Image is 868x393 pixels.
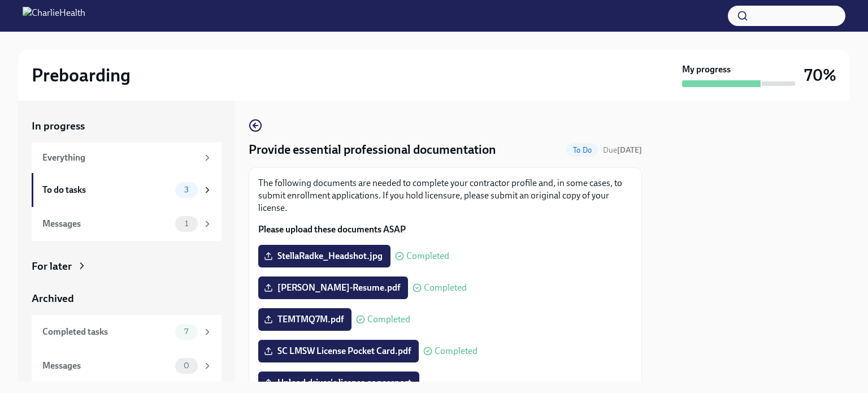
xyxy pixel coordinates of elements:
p: The following documents are needed to complete your contractor profile and, in some cases, to sub... [258,177,632,214]
strong: [DATE] [617,145,642,155]
span: 1 [178,219,195,228]
span: To Do [566,146,598,154]
h2: Preboarding [32,64,131,87]
a: Messages1 [32,207,222,241]
a: In progress [32,119,222,133]
div: Messages [42,218,171,230]
div: Completed tasks [42,326,171,338]
div: Everything [42,152,198,164]
span: 3 [177,185,196,194]
span: TEMTMQ7M.pdf [266,314,344,325]
span: Completed [406,252,449,261]
a: Messages0 [32,349,222,383]
span: Completed [435,347,478,356]
a: Archived [32,291,222,306]
span: October 6th, 2025 09:00 [603,145,642,156]
span: Due [603,145,642,155]
span: [PERSON_NAME]-Resume.pdf [266,282,400,293]
label: SC LMSW License Pocket Card.pdf [258,340,419,362]
strong: Please upload these documents ASAP [258,224,406,235]
span: SC LMSW License Pocket Card.pdf [266,346,411,357]
strong: My progress [682,63,731,76]
a: To do tasks3 [32,173,222,207]
a: Everything [32,142,222,173]
label: StellaRadke_Headshot.jpg [258,245,390,267]
a: Completed tasks7 [32,315,222,349]
img: CharlieHealth [23,7,85,25]
h4: Provide essential professional documentation [249,141,496,158]
span: StellaRadke_Headshot.jpg [266,251,383,262]
span: Upload driver's license or passport [266,377,411,388]
span: 0 [177,361,196,370]
div: To do tasks [42,184,171,196]
a: For later [32,259,222,274]
span: Completed [424,283,467,292]
h3: 70% [804,65,836,85]
span: Completed [367,315,410,324]
label: [PERSON_NAME]-Resume.pdf [258,277,408,299]
span: 7 [177,327,195,336]
div: Messages [42,360,171,372]
label: TEMTMQ7M.pdf [258,308,351,331]
div: For later [32,259,72,274]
